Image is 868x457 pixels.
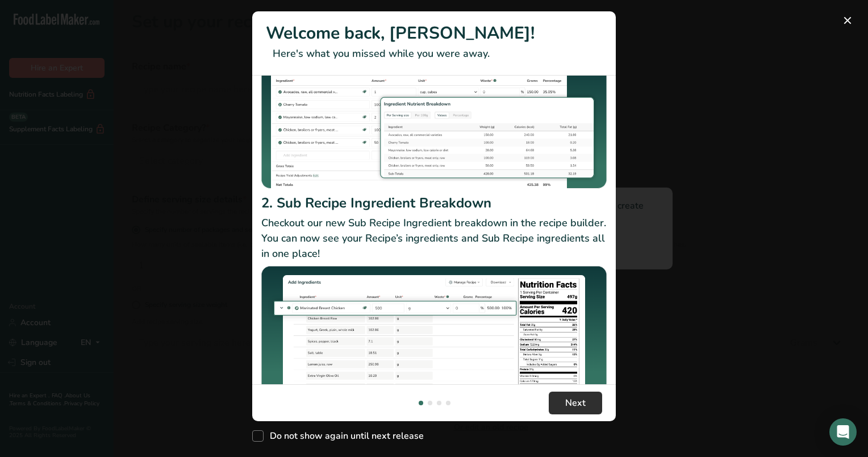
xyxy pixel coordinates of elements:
p: Checkout our new Sub Recipe Ingredient breakdown in the recipe builder. You can now see your Reci... [261,215,607,261]
h1: Welcome back, [PERSON_NAME]! [266,20,602,46]
img: Sub Recipe Ingredient Breakdown [261,266,607,395]
span: Do not show again until next release [264,430,424,442]
p: Here's what you missed while you were away. [266,46,602,61]
h2: 2. Sub Recipe Ingredient Breakdown [261,193,607,213]
div: Open Intercom Messenger [829,418,857,446]
button: Next [549,392,602,414]
img: Duplicate Ingredients [261,60,607,189]
span: Next [565,396,586,410]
